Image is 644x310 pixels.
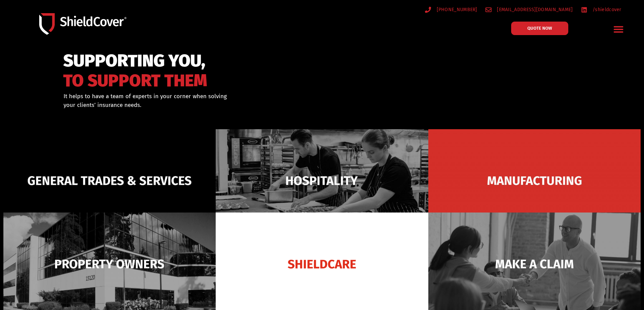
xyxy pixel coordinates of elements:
a: [PHONE_NUMBER] [425,5,477,14]
a: /shieldcover [581,5,621,14]
a: QUOTE NOW [511,22,568,35]
span: /shieldcover [591,5,621,14]
span: QUOTE NOW [527,26,552,30]
div: It helps to have a team of experts in your corner when solving [64,92,357,109]
span: [EMAIL_ADDRESS][DOMAIN_NAME] [495,5,573,14]
p: your clients’ insurance needs. [64,101,357,110]
a: [EMAIL_ADDRESS][DOMAIN_NAME] [485,5,573,14]
span: [PHONE_NUMBER] [435,5,477,14]
span: SUPPORTING YOU, [63,54,207,68]
div: Menu Toggle [611,21,627,37]
img: Shield-Cover-Underwriting-Australia-logo-full [39,13,126,34]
